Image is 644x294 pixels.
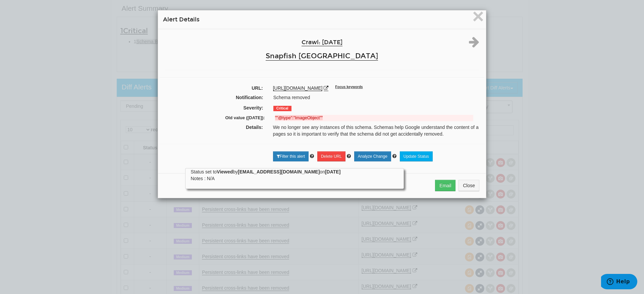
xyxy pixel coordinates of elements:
[469,42,479,47] a: Next alert
[161,94,268,101] label: Notification:
[400,151,433,161] a: Update Status
[273,151,309,161] a: Filter this alert
[268,94,483,101] div: Schema removed
[601,274,637,291] iframe: Opens a widget where you can find more information
[191,168,398,182] div: Status set to by on Notes : N/A
[275,115,323,120] strong: ""@type":"ImageObject""
[238,169,320,174] strong: [EMAIL_ADDRESS][DOMAIN_NAME]
[435,180,455,191] button: Email
[166,115,270,121] label: Old value ([DATE]):
[163,15,481,24] h4: Alert Details
[160,85,268,91] label: URL:
[266,52,378,61] a: Snapfish [GEOGRAPHIC_DATA]
[335,85,363,89] sup: Focus keywords
[268,124,484,137] div: We no longer see any instances of this schema. Schemas help Google understand the content of a pa...
[472,5,484,27] span: ×
[273,106,291,111] span: Critical
[317,151,345,161] a: Delete URL
[273,85,323,91] a: [URL][DOMAIN_NAME]
[459,180,479,191] button: Close
[325,169,340,174] strong: [DATE]
[472,11,484,24] button: Close
[217,169,233,174] strong: Viewed
[302,39,342,46] a: Crawl: [DATE]
[160,124,268,131] label: Details:
[354,151,391,161] a: Analyze Change
[161,104,268,111] label: Severity:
